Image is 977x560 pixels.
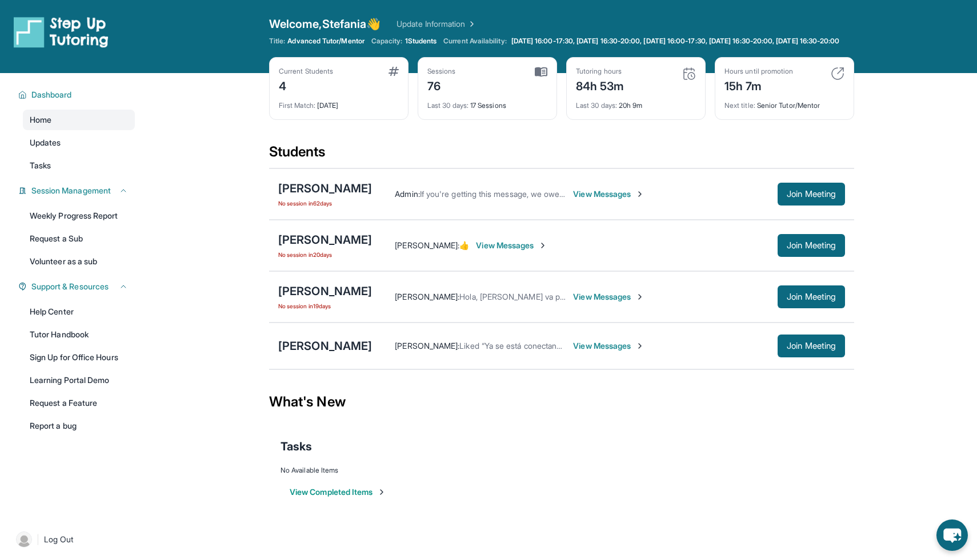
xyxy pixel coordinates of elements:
span: No session in 20 days [278,250,372,259]
div: [PERSON_NAME] [278,283,372,299]
div: [PERSON_NAME] [278,338,372,354]
img: Chevron-Right [635,292,644,301]
a: Sign Up for Office Hours [23,347,135,368]
span: Join Meeting [787,191,836,198]
button: Join Meeting [778,234,845,257]
button: View Completed Items [290,486,386,498]
div: Senior Tutor/Mentor [724,94,844,110]
span: View Messages [573,188,644,200]
div: 20h 9m [576,94,696,110]
a: Tutor Handbook [23,324,135,345]
a: Weekly Progress Report [23,206,135,226]
span: 👍 [459,240,469,250]
a: Help Center [23,301,135,322]
span: Session Management [31,185,111,196]
a: Tasks [23,155,135,176]
span: Liked “Ya se está conectando” [459,341,568,350]
span: [PERSON_NAME] : [395,341,459,350]
span: Next title : [724,101,755,110]
button: Dashboard [27,89,128,100]
span: Advanced Tutor/Mentor [287,37,364,46]
div: Students [269,143,854,168]
button: Support & Resources [27,281,128,292]
img: card [831,67,844,80]
div: [PERSON_NAME] [278,180,372,196]
span: Join Meeting [787,343,836,349]
button: Join Meeting [778,285,845,308]
span: | [37,533,39,546]
div: 4 [279,76,333,94]
div: [PERSON_NAME] [278,232,372,248]
img: Chevron-Right [538,241,547,250]
button: Session Management [27,185,128,196]
img: card [535,67,547,77]
div: 76 [427,76,456,94]
span: Admin : [395,189,419,199]
span: Tasks [281,438,312,454]
span: 1 Students [405,37,437,46]
span: Join Meeting [787,293,836,300]
img: Chevron-Right [635,341,644,350]
div: 17 Sessions [427,94,547,110]
img: logo [14,16,109,48]
span: View Messages [476,240,547,251]
span: No session in 62 days [278,199,372,208]
div: What's New [269,377,854,427]
a: Updates [23,132,135,153]
span: Capacity: [371,37,403,46]
span: Welcome, Stefania 👋 [269,16,381,32]
span: Last 30 days : [427,101,469,110]
div: Hours until promotion [724,67,793,76]
a: Request a Sub [23,228,135,249]
button: Join Meeting [778,183,845,206]
img: Chevron Right [465,18,477,30]
div: Sessions [427,67,456,76]
span: No session in 19 days [278,301,372,311]
span: Title: [269,37,285,46]
span: Dashboard [31,89,72,100]
button: Join Meeting [778,335,845,357]
span: [PERSON_NAME] : [395,240,459,250]
img: card [682,67,696,80]
span: First Match : [279,101,315,110]
span: Support & Resources [31,281,109,292]
button: chat-button [936,519,968,551]
span: Join Meeting [787,242,836,249]
a: Update Information [397,18,477,30]
a: Learning Portal Demo [23,370,135,390]
div: Current Students [279,67,333,76]
span: Log Out [44,534,74,545]
span: Tasks [30,160,51,171]
span: [PERSON_NAME] : [395,292,459,301]
span: Updates [30,137,61,148]
div: 15h 7m [724,76,793,94]
a: Report a bug [23,416,135,436]
a: |Log Out [11,527,135,552]
span: Home [30,114,51,126]
a: Home [23,110,135,130]
img: card [389,67,399,76]
div: 84h 53m [576,76,624,94]
span: View Messages [573,291,644,303]
div: Tutoring hours [576,67,624,76]
span: View Messages [573,340,644,352]
img: Chevron-Right [635,190,644,199]
span: Last 30 days : [576,101,617,110]
span: Current Availability: [443,37,506,46]
span: Hola, [PERSON_NAME] va poder attender la clase [PERSON_NAME]? [459,292,707,301]
a: Request a Feature [23,393,135,413]
div: [DATE] [279,94,399,110]
a: Volunteer as a sub [23,251,135,272]
a: [DATE] 16:00-17:30, [DATE] 16:30-20:00, [DATE] 16:00-17:30, [DATE] 16:30-20:00, [DATE] 16:30-20:00 [509,37,842,46]
span: [DATE] 16:00-17:30, [DATE] 16:30-20:00, [DATE] 16:00-17:30, [DATE] 16:30-20:00, [DATE] 16:30-20:00 [511,37,840,46]
img: user-img [16,531,32,547]
div: No Available Items [281,466,843,475]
